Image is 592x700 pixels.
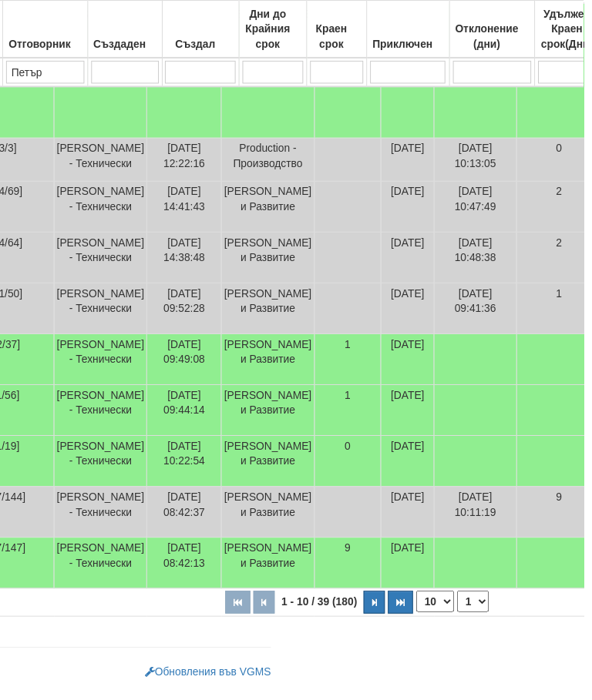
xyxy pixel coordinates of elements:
[164,1,243,59] th: Създал: No sort applied, activate to apply an ascending sort
[440,494,523,545] td: [DATE] 10:11:19
[224,442,318,494] td: [PERSON_NAME] и Развитие
[149,184,224,236] td: [DATE] 14:41:43
[243,1,311,59] th: Дни до Крайния срок: No sort applied, activate to apply an ascending sort
[349,549,355,561] span: 9
[55,339,149,390] td: [PERSON_NAME] - Технически
[149,140,224,184] td: [DATE] 12:22:16
[149,287,224,339] td: [DATE] 09:52:28
[375,34,453,55] div: Приключен
[440,287,523,339] td: [DATE] 09:41:36
[2,1,89,59] th: Отговорник: No sort applied, activate to apply an ascending sort
[55,140,149,184] td: [PERSON_NAME] - Технически
[224,545,318,597] td: [PERSON_NAME] и Развитие
[149,494,224,545] td: [DATE] 08:42:37
[456,1,543,59] th: Отклонение (дни): No sort applied, activate to apply an ascending sort
[386,184,440,236] td: [DATE]
[440,184,523,236] td: [DATE] 10:47:49
[146,675,274,687] a: Обновления във VGMS
[55,545,149,597] td: [PERSON_NAME] - Технически
[224,390,318,442] td: [PERSON_NAME] и Развитие
[224,184,318,236] td: [PERSON_NAME] и Развитие
[149,339,224,390] td: [DATE] 09:49:08
[257,599,278,622] button: Предишна страница
[149,236,224,287] td: [DATE] 14:38:48
[386,494,440,545] td: [DATE]
[55,442,149,494] td: [PERSON_NAME] - Технически
[55,184,149,236] td: [PERSON_NAME] - Технически
[349,446,355,458] span: 0
[314,18,369,55] div: Краен срок
[224,287,318,339] td: [PERSON_NAME] и Развитие
[386,339,440,390] td: [DATE]
[386,140,440,184] td: [DATE]
[386,287,440,339] td: [DATE]
[224,339,318,390] td: [PERSON_NAME] и Развитие
[89,1,164,59] th: Създаден: No sort applied, activate to apply an ascending sort
[5,34,86,55] div: Отговорник
[149,390,224,442] td: [DATE] 09:44:14
[167,34,240,55] div: Създал
[92,34,162,55] div: Създаден
[393,599,419,622] button: Последна страница
[422,599,460,621] select: Брой редове на страница
[349,343,355,355] span: 1
[386,236,440,287] td: [DATE]
[228,599,254,622] button: Първа страница
[372,1,456,59] th: Приключен: No sort applied, activate to apply an ascending sort
[386,390,440,442] td: [DATE]
[440,140,523,184] td: [DATE] 10:13:05
[281,604,366,616] span: 1 - 10 / 39 (180)
[349,394,355,407] span: 1
[311,1,372,59] th: Краен срок: No sort applied, activate to apply an ascending sort
[224,494,318,545] td: [PERSON_NAME] и Развитие
[245,3,308,55] div: Дни до Крайния срок
[55,390,149,442] td: [PERSON_NAME] - Технически
[386,442,440,494] td: [DATE]
[224,140,318,184] td: Production - Производство
[55,494,149,545] td: [PERSON_NAME] - Технически
[386,545,440,597] td: [DATE]
[149,545,224,597] td: [DATE] 08:42:13
[55,287,149,339] td: [PERSON_NAME] - Технически
[368,599,390,622] button: Следваща страница
[224,236,318,287] td: [PERSON_NAME] и Развитие
[149,442,224,494] td: [DATE] 10:22:54
[440,236,523,287] td: [DATE] 10:48:38
[55,236,149,287] td: [PERSON_NAME] - Технически
[459,18,540,55] div: Отклонение (дни)
[463,599,496,621] select: Страница номер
